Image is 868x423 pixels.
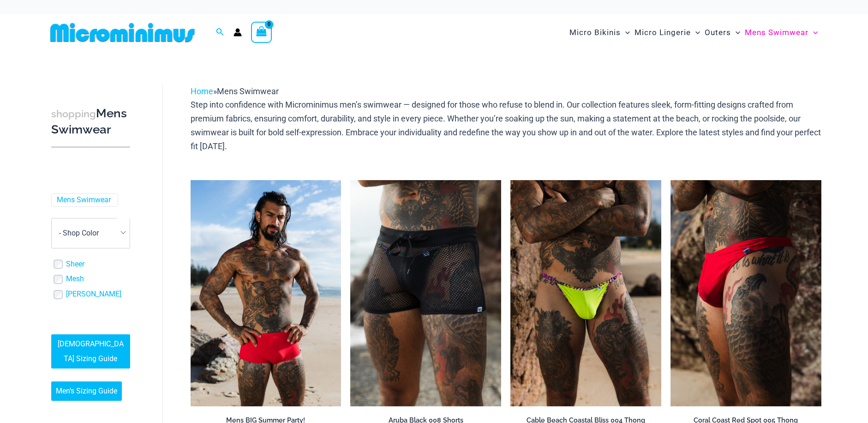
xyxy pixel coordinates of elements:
[745,21,808,44] span: Mens Swimwear
[635,21,691,44] span: Micro Lingerie
[52,218,130,248] span: - Shop Color
[510,180,661,406] img: Cable Beach Coastal Bliss 004 Thong 04
[51,381,122,401] a: Men’s Sizing Guide
[217,86,279,96] span: Mens Swimwear
[731,21,740,44] span: Menu Toggle
[702,18,742,47] a: OutersMenu ToggleMenu Toggle
[670,180,821,406] a: Coral Coast Red Spot 005 Thong 11Coral Coast Red Spot 005 Thong 12Coral Coast Red Spot 005 Thong 12
[59,229,99,237] span: - Shop Color
[66,290,121,299] a: [PERSON_NAME]
[66,260,84,269] a: Sheer
[57,195,111,205] a: Mens Swimwear
[51,108,96,120] span: shopping
[510,180,661,406] a: Cable Beach Coastal Bliss 004 Thong 04Cable Beach Coastal Bliss 004 Thong 05Cable Beach Coastal B...
[705,21,731,44] span: Outers
[51,106,130,138] h3: Mens Swimwear
[47,22,198,43] img: MM SHOP LOGO FLAT
[191,180,341,406] a: Bondi Red Spot 007 Trunks 06Bondi Red Spot 007 Trunks 11Bondi Red Spot 007 Trunks 11
[742,18,820,47] a: Mens SwimwearMenu ToggleMenu Toggle
[350,180,501,406] img: Aruba Black 008 Shorts 01
[191,180,341,406] img: Bondi Red Spot 007 Trunks 06
[191,86,213,96] a: Home
[51,218,130,248] span: - Shop Color
[233,28,242,36] a: Account icon link
[569,21,621,44] span: Micro Bikinis
[670,180,821,406] img: Coral Coast Red Spot 005 Thong 11
[691,21,700,44] span: Menu Toggle
[251,22,272,43] a: View Shopping Cart, empty
[632,18,702,47] a: Micro LingerieMenu ToggleMenu Toggle
[191,86,279,96] span: »
[621,21,630,44] span: Menu Toggle
[567,18,632,47] a: Micro BikinisMenu ToggleMenu Toggle
[66,274,84,284] a: Mesh
[808,21,818,44] span: Menu Toggle
[51,334,130,369] a: [DEMOGRAPHIC_DATA] Sizing Guide
[566,17,822,48] nav: Site Navigation
[191,98,821,153] p: Step into confidence with Microminimus men’s swimwear — designed for those who refuse to blend in...
[216,27,224,38] a: Search icon link
[350,180,501,406] a: Aruba Black 008 Shorts 01Aruba Black 008 Shorts 02Aruba Black 008 Shorts 02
